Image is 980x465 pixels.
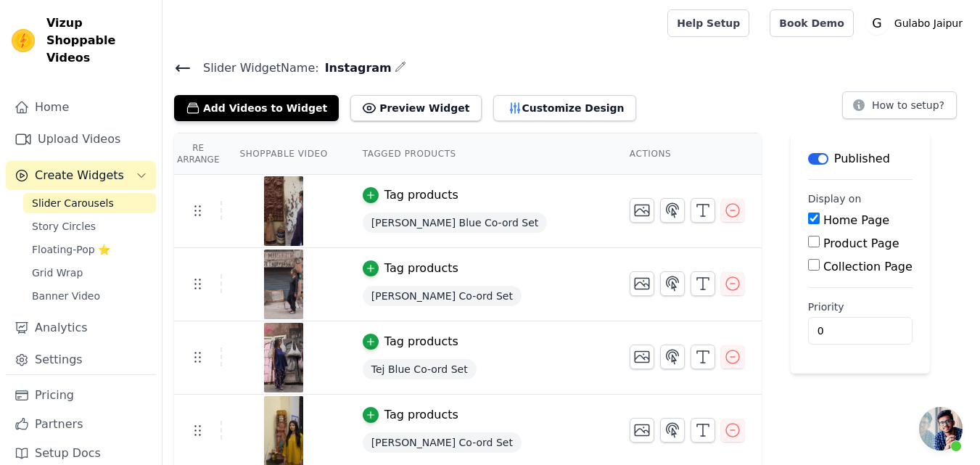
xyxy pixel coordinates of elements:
[384,333,458,350] div: Tag products
[630,418,654,443] button: Change Thumbnail
[6,125,156,154] a: Upload Videos
[919,407,963,450] div: Open chat
[834,150,890,168] p: Published
[363,333,458,350] button: Tag products
[263,323,304,392] img: vizup-images-bdd5.png
[174,95,339,121] button: Add Videos to Widget
[363,213,548,233] span: [PERSON_NAME] Blue Co-ord Set
[32,219,96,234] span: Story Circles
[12,29,35,52] img: Vizup
[363,359,477,379] span: Tej Blue Co-ord Set
[842,91,957,119] button: How to setup?
[174,133,222,175] th: Re Arrange
[6,345,156,374] a: Settings
[808,192,862,206] legend: Display on
[263,176,304,246] img: vizup-images-279c.png
[384,406,458,424] div: Tag products
[6,381,156,410] a: Pricing
[222,133,345,175] th: Shoppable Video
[23,239,156,260] a: Floating-Pop ⭐
[6,93,156,122] a: Home
[808,300,913,314] label: Priority
[630,198,654,223] button: Change Thumbnail
[319,59,392,77] span: Instagram
[770,9,853,37] a: Book Demo
[493,95,636,121] button: Customize Design
[363,432,522,453] span: [PERSON_NAME] Co-ord Set
[667,9,749,37] a: Help Setup
[872,16,881,30] text: G
[32,196,114,210] span: Slider Carousels
[350,95,481,121] button: Preview Widget
[823,260,913,273] label: Collection Page
[345,133,612,175] th: Tagged Products
[842,102,957,115] a: How to setup?
[865,10,968,36] button: G Gulabo Jaipur
[363,186,458,204] button: Tag products
[6,410,156,439] a: Partners
[192,59,319,77] span: Slider Widget Name:
[6,161,156,190] button: Create Widgets
[363,286,522,306] span: [PERSON_NAME] Co-ord Set
[823,236,899,250] label: Product Page
[23,286,156,306] a: Banner Video
[46,15,150,67] span: Vizup Shoppable Videos
[384,186,458,204] div: Tag products
[23,193,156,213] a: Slider Carousels
[35,167,124,184] span: Create Widgets
[384,260,458,277] div: Tag products
[6,313,156,342] a: Analytics
[889,10,968,36] p: Gulabo Jaipur
[630,345,654,369] button: Change Thumbnail
[263,250,304,319] img: vizup-images-d927.png
[395,58,406,78] div: Edit Name
[612,133,762,175] th: Actions
[363,260,458,277] button: Tag products
[32,242,110,257] span: Floating-Pop ⭐
[32,289,100,303] span: Banner Video
[823,213,889,227] label: Home Page
[630,271,654,296] button: Change Thumbnail
[363,406,458,424] button: Tag products
[23,216,156,236] a: Story Circles
[23,263,156,283] a: Grid Wrap
[32,266,83,280] span: Grid Wrap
